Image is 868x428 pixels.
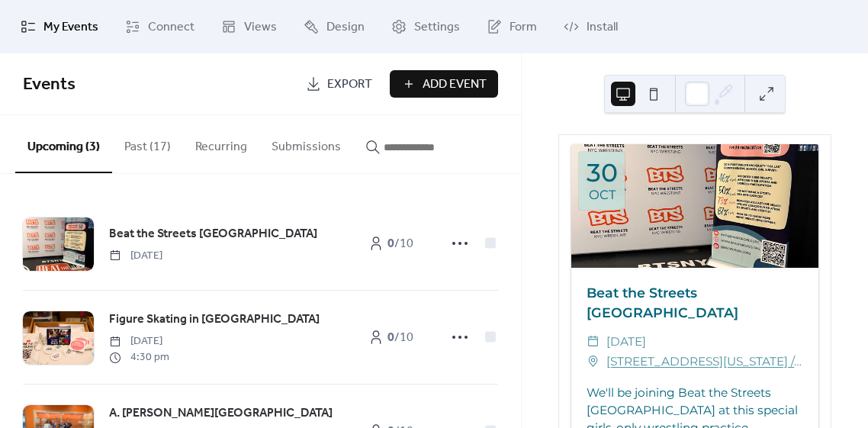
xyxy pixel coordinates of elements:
span: Export [327,76,372,94]
a: Beat the Streets [GEOGRAPHIC_DATA] [109,224,317,244]
a: Install [552,6,629,47]
div: ​ [587,332,600,352]
div: 30 [587,160,618,185]
a: My Events [9,6,110,47]
span: Add Event [423,76,487,94]
a: Connect [114,6,206,47]
span: My Events [43,18,98,37]
a: Figure Skating in [GEOGRAPHIC_DATA] [109,310,320,330]
span: / 10 [387,329,413,347]
span: / 10 [387,235,413,253]
a: 0/10 [353,230,429,257]
a: Export [294,70,384,98]
b: 0 [387,326,394,349]
a: 0/10 [353,323,429,351]
span: 4:30 pm [109,349,169,365]
span: [DATE] [109,333,169,349]
div: Beat the Streets [GEOGRAPHIC_DATA] [571,283,818,323]
b: 0 [387,232,394,256]
button: Upcoming (3) [15,115,112,173]
div: Oct [589,188,616,201]
a: A. [PERSON_NAME][GEOGRAPHIC_DATA] [109,404,333,423]
a: [STREET_ADDRESS][US_STATE] //10018 [606,352,803,372]
span: Connect [148,18,194,37]
span: Settings [414,18,460,37]
button: Past (17) [112,115,183,172]
span: [DATE] [109,248,162,264]
a: Views [210,6,288,47]
span: Beat the Streets [GEOGRAPHIC_DATA] [109,225,317,243]
div: ​ [587,352,600,372]
button: Add Event [390,70,498,98]
a: Form [475,6,548,47]
span: Design [326,18,365,37]
span: Install [587,18,618,37]
a: Design [292,6,376,47]
span: Events [23,68,76,101]
span: [DATE] [606,332,646,352]
button: Submissions [259,115,353,172]
span: Figure Skating in [GEOGRAPHIC_DATA] [109,311,320,329]
a: Settings [380,6,471,47]
button: Recurring [183,115,259,172]
span: A. [PERSON_NAME][GEOGRAPHIC_DATA] [109,404,333,423]
span: Form [510,18,537,37]
span: Views [244,18,277,37]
